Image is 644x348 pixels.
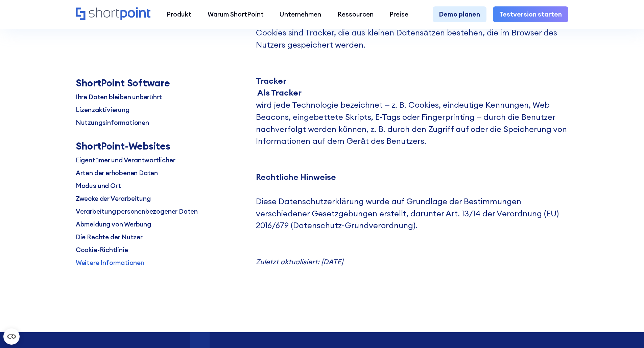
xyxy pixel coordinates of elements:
font: Preise [389,10,408,18]
font: Diese Datenschutzerklärung wurde auf Grundlage der Bestimmungen verschiedener Gesetzgebungen erst... [256,196,559,230]
font: Verarbeitung personenbezogener Daten [76,207,198,215]
font: ShortPoint Software [76,77,170,89]
font: Lizenzaktivierung [76,106,129,114]
font: Ressourcen [337,10,374,18]
font: Testversion starten [499,10,562,18]
a: Heim [76,7,150,21]
font: wird jede Technologie bezeichnet – z. B. Cookies, eindeutige Kennungen, Web Beacons, eingebettete... [256,100,567,146]
font: Cookie-Richtlinie [76,246,128,254]
font: Warum ShortPoint [208,10,264,18]
font: Tracker [256,76,286,86]
a: Demo planen [433,6,486,23]
a: Unternehmen [271,6,329,23]
font: Zwecke der Verarbeitung [76,194,151,203]
font: Ihre Daten bleiben unberührt [76,93,162,101]
font: Modus und Ort [76,182,121,190]
font: Unternehmen [280,10,321,18]
font: Arten der erhobenen Daten [76,169,158,177]
a: Produkt [159,6,199,23]
a: Ressourcen [329,6,382,23]
font: Nutzungsinformationen [76,119,149,127]
font: Weitere Informationen [76,259,144,267]
font: Produkt [167,10,191,18]
font: Demo planen [439,10,480,18]
font: Zuletzt aktualisiert: [DATE] [256,257,343,266]
a: Warum ShortPoint [199,6,272,23]
button: CMP-Widget öffnen [3,328,20,345]
font: Eigentümer und Verantwortlicher [76,156,175,164]
a: Testversion starten [493,6,568,23]
font: Die Rechte der Nutzer [76,233,143,241]
font: Abmeldung von Werbung [76,220,151,228]
font: ShortPoint-Websites [76,140,170,152]
a: Preise [382,6,417,23]
font: ‍ Als Tracker [256,87,302,98]
iframe: Chat-Widget [610,316,644,348]
font: Rechtliche Hinweise [256,172,336,182]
